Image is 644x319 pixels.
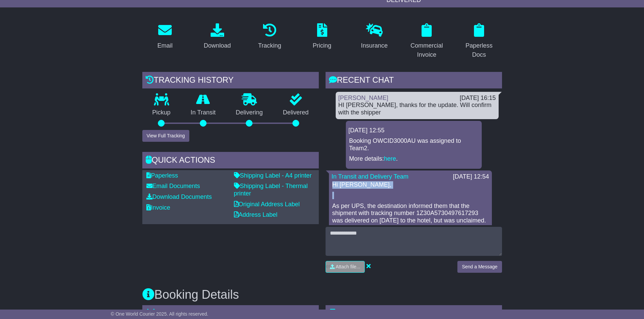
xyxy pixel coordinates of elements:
div: Email [157,41,172,50]
a: Shipping Label - Thermal printer [234,183,308,197]
a: Tracking [254,21,285,53]
button: Send a Message [457,261,502,273]
div: Pricing [313,41,331,50]
div: Insurance [361,41,388,50]
div: HI [PERSON_NAME], thanks for the update. Will confirm with the shipper [338,102,496,116]
a: Shipping Label - A4 printer [234,172,312,179]
a: Original Address Label [234,201,300,208]
span: © One World Courier 2025. All rights reserved. [111,311,209,317]
p: Booking OWCID3000AU was assigned to Team2. [349,137,478,152]
p: Pickup [142,109,181,116]
div: Download [204,41,231,50]
a: here [384,155,396,162]
button: View Full Tracking [142,130,189,142]
a: Paperless [146,172,178,179]
a: In Transit and Delivery Team [332,173,409,180]
a: Paperless Docs [456,21,502,62]
p: As per UPS, the destination informed them that the shipment with tracking number 1Z30A57304976172... [332,203,488,239]
a: Email [153,21,177,53]
h3: Booking Details [142,288,502,301]
div: [DATE] 12:55 [349,127,479,134]
a: Download Documents [146,193,212,200]
p: Delivered [273,109,319,116]
div: Commercial Invoice [408,41,445,59]
div: Paperless Docs [461,41,498,59]
div: Quick Actions [142,152,319,170]
a: Invoice [146,204,170,211]
a: Download [199,21,235,53]
p: More details: . [349,155,478,163]
a: [PERSON_NAME] [338,95,388,101]
p: In Transit [181,109,226,116]
a: Address Label [234,211,278,218]
div: Tracking [258,41,281,50]
a: Email Documents [146,183,200,189]
div: [DATE] 16:15 [460,95,496,102]
div: Tracking history [142,72,319,90]
a: Pricing [308,21,336,53]
a: Insurance [357,21,392,53]
p: Delivering [226,109,273,116]
div: RECENT CHAT [326,72,502,90]
a: Commercial Invoice [404,21,450,62]
div: [DATE] 12:54 [453,173,489,181]
p: Hi [PERSON_NAME], [332,181,488,189]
